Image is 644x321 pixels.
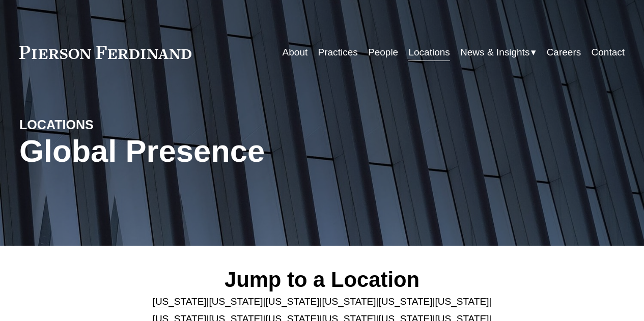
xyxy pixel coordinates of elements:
[19,117,171,133] h4: LOCATIONS
[266,296,320,307] a: [US_STATE]
[547,43,581,62] a: Careers
[368,43,398,62] a: People
[283,43,308,62] a: About
[318,43,358,62] a: Practices
[460,44,529,61] span: News & Insights
[146,267,499,293] h2: Jump to a Location
[209,296,263,307] a: [US_STATE]
[408,43,450,62] a: Locations
[378,296,432,307] a: [US_STATE]
[460,43,536,62] a: folder dropdown
[322,296,376,307] a: [US_STATE]
[19,133,423,169] h1: Global Presence
[592,43,625,62] a: Contact
[435,296,489,307] a: [US_STATE]
[153,296,207,307] a: [US_STATE]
